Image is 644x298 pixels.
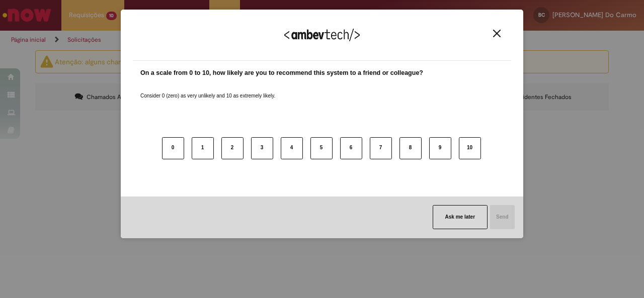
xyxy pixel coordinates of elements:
button: 9 [429,137,451,159]
label: Consider 0 (zero) as very unlikely and 10 as extremely likely. [140,80,275,100]
label: On a scale from 0 to 10, how likely are you to recommend this system to a friend or colleague? [140,68,423,78]
button: Ask me later [433,205,488,229]
img: Close [493,30,501,37]
img: Logo Ambevtech [284,29,360,41]
button: 7 [370,137,392,159]
button: 6 [340,137,362,159]
button: 8 [399,137,422,159]
button: 5 [310,137,333,159]
button: 2 [221,137,244,159]
button: 3 [251,137,273,159]
button: 0 [162,137,184,159]
button: Close [490,29,504,38]
button: 10 [459,137,481,159]
button: 1 [192,137,214,159]
button: 4 [281,137,303,159]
